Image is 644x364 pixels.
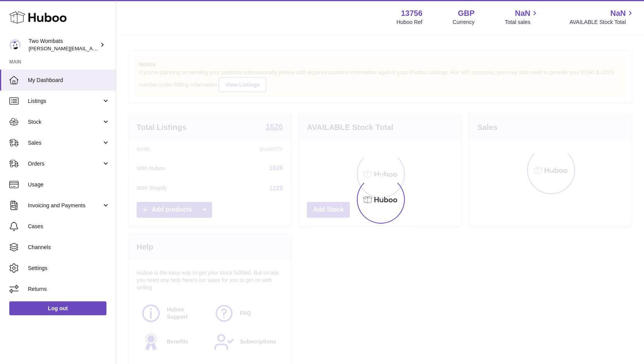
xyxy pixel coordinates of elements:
span: NaN [610,8,626,19]
span: Stock [28,118,102,126]
div: Currency [453,19,475,26]
a: Log out [9,301,106,315]
strong: GBP [458,8,474,19]
span: Orders [28,160,102,167]
span: Returns [28,285,110,293]
img: philip.carroll@twowombats.com [9,39,21,51]
span: Total sales [505,19,539,26]
span: Sales [28,139,102,147]
span: Usage [28,181,110,188]
span: AVAILABLE Stock Total [569,19,635,26]
span: Cases [28,223,110,230]
div: Two Wombats [29,38,98,52]
div: Huboo Ref [397,19,423,26]
span: Settings [28,265,110,272]
span: Listings [28,97,102,105]
span: Invoicing and Payments [28,202,102,209]
strong: 13756 [401,8,423,19]
span: My Dashboard [28,77,110,84]
a: NaN AVAILABLE Stock Total [569,8,635,26]
a: NaN Total sales [505,8,539,26]
span: Channels [28,244,110,251]
span: [PERSON_NAME][EMAIL_ADDRESS][PERSON_NAME][DOMAIN_NAME] [29,45,197,51]
span: NaN [515,8,530,19]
